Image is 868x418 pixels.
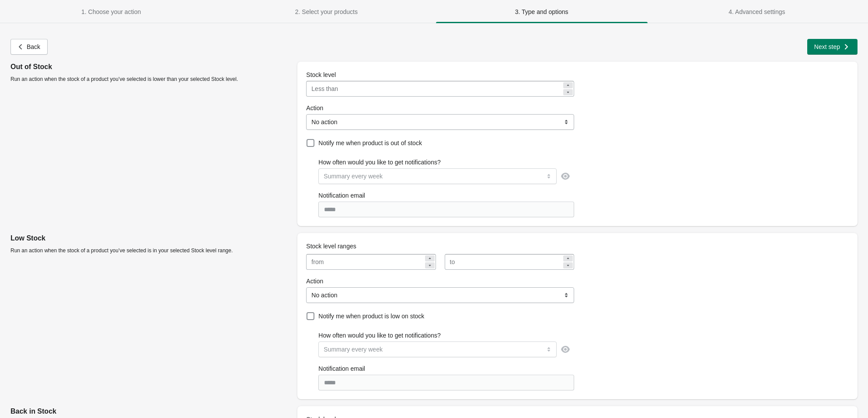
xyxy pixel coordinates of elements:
span: Notify me when product is low on stock [318,313,424,320]
span: Notification email [318,365,365,372]
button: Next step [807,39,858,55]
span: Action [306,278,323,285]
button: Back [10,39,48,55]
span: 4. Advanced settings [729,8,785,15]
p: Run an action when the stock of a product you’ve selected is in your selected Stock level range. [10,247,290,254]
span: Back [27,43,40,50]
div: Less than [311,84,338,94]
span: How often would you like to get notifications? [318,332,440,339]
div: Stock level ranges [297,235,574,251]
p: Low Stock [10,233,290,244]
p: Out of Stock [10,62,290,72]
span: Next step [814,43,840,50]
span: 2. Select your products [295,8,358,15]
span: 1. Choose your action [81,8,141,15]
span: Stock level [306,71,336,78]
div: from [311,257,324,267]
span: 3. Type and options [515,8,568,15]
span: Action [306,104,323,111]
p: Back in Stock [10,406,290,417]
div: to [450,257,455,267]
span: Notify me when product is out of stock [318,139,422,146]
span: Notification email [318,192,365,199]
p: Run an action when the stock of a product you’ve selected is lower than your selected Stock level. [10,76,290,83]
span: How often would you like to get notifications? [318,159,440,166]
